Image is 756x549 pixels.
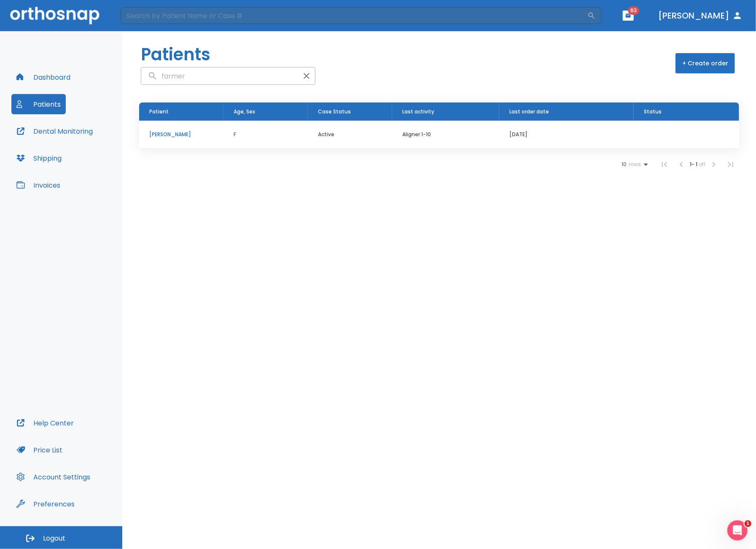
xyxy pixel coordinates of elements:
span: Last activity [402,108,434,116]
button: Dashboard [11,67,75,87]
p: F [234,131,298,138]
span: Age, Sex [234,108,255,116]
span: 63 [628,6,640,15]
img: Orthosnap [10,7,100,24]
button: Invoices [11,175,65,195]
button: [PERSON_NAME] [655,8,746,23]
iframe: Intercom live chat [727,520,748,541]
button: Patients [11,94,66,114]
button: Help Center [11,413,79,433]
span: 10 [621,161,627,167]
span: Status [644,108,662,116]
span: of 1 [699,161,705,168]
p: [PERSON_NAME] [149,131,213,138]
button: Dental Monitoring [11,121,98,141]
button: + Create order [675,53,735,73]
span: rows [627,161,641,167]
td: Aligner 1-10 [392,121,499,149]
span: Patient [149,108,169,116]
button: Price List [11,440,67,460]
input: Search by Patient Name or Case # [121,7,587,24]
span: Last order date [509,108,549,116]
input: search [141,68,298,84]
button: Preferences [11,494,80,514]
span: 1 - 1 [690,161,699,168]
button: Account Settings [11,467,95,487]
span: 1 [745,520,751,527]
span: Logout [43,534,65,543]
td: [DATE] [499,121,634,149]
span: Case Status [318,108,351,116]
td: Active [308,121,392,149]
h1: Patients [141,42,210,67]
button: Shipping [11,148,67,168]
